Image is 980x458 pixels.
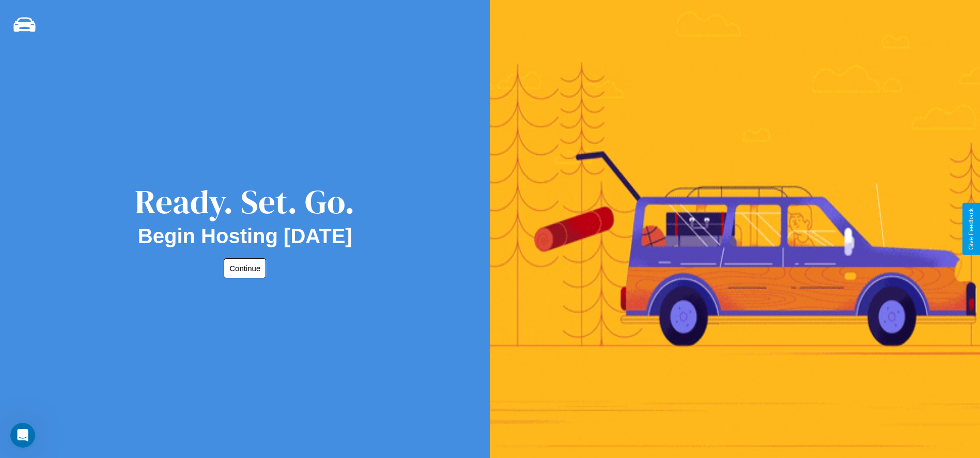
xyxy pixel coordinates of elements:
button: Continue [224,258,266,278]
div: Ready. Set. Go. [135,179,355,225]
iframe: Intercom live chat [10,423,35,448]
h2: Begin Hosting [DATE] [138,225,352,248]
div: Give Feedback [968,208,975,250]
